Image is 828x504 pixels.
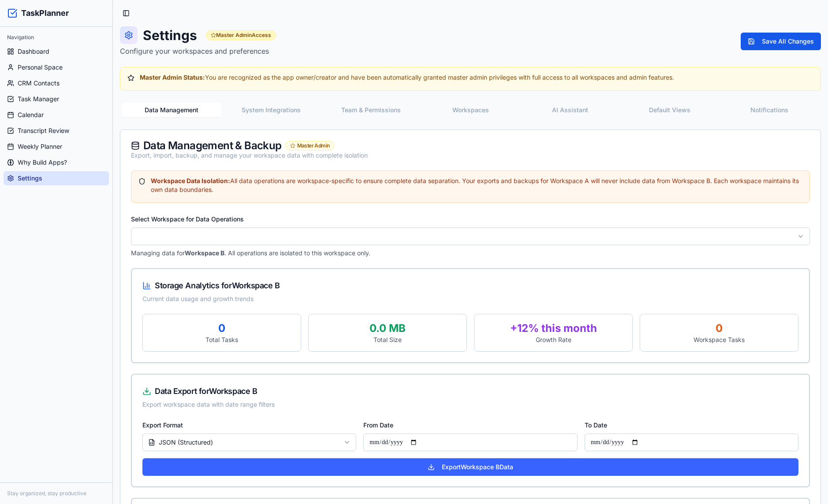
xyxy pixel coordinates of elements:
div: +12% this month [481,321,625,335]
button: ExportWorkspace BData [142,458,798,476]
label: Export Format [142,421,183,429]
a: Personal Space [4,60,109,74]
strong: Master Admin Status: [140,74,205,81]
span: CRM Contacts [18,79,60,88]
strong: Workspace Data Isolation: [151,177,230,184]
label: To Date [585,421,607,429]
div: You are recognized as the app owner/creator and have been automatically granted master admin priv... [127,73,813,82]
span: Task Manager [18,95,59,103]
p: Managing data for . All operations are isolated to this workspace only. [131,249,810,258]
button: Workspaces [421,103,520,117]
a: Calendar [4,108,109,122]
div: 0 [150,321,294,335]
span: Weekly Planner [18,142,62,151]
div: Data Export for Workspace B [142,385,798,397]
h1: TaskPlanner [21,7,69,19]
div: Growth Rate [481,335,625,344]
div: Data Management & Backup [131,140,368,151]
button: Data Management [122,103,221,117]
span: Dashboard [18,47,49,56]
a: Why Build Apps? [4,155,109,169]
a: Weekly Planner [4,140,109,154]
h1: Settings [120,26,276,44]
div: Total Size [316,335,459,344]
div: Total Tasks [150,335,294,344]
div: Stay organized, stay productive [7,490,105,497]
button: System Integrations [221,103,321,117]
label: From Date [363,421,393,429]
p: Configure your workspaces and preferences [120,46,276,56]
span: Transcript Review [18,126,69,135]
div: 0.0 MB [316,321,459,335]
div: All data operations are workspace-specific to ensure complete data separation. Your exports and b... [138,177,802,194]
button: Save All Changes [741,33,821,50]
div: Storage Analytics for Workspace B [142,280,798,292]
strong: Workspace B [185,249,224,257]
div: Workspace Tasks [647,335,791,344]
button: AI Assistant [520,103,620,117]
a: Settings [4,171,109,185]
div: Export workspace data with date range filters [142,400,798,409]
span: Settings [18,174,42,183]
a: Task Manager [4,92,109,106]
span: Why Build Apps? [18,158,67,167]
div: Master Admin [285,141,335,151]
a: Dashboard [4,44,109,59]
div: Navigation [4,30,109,44]
a: Transcript Review [4,124,109,138]
span: Calendar [18,110,44,119]
button: Notifications [720,103,819,117]
a: CRM Contacts [4,76,109,90]
div: 0 [647,321,791,335]
button: Default Views [620,103,720,117]
div: Export, import, backup, and manage your workspace data with complete isolation [131,151,368,160]
div: Master Admin Access [206,30,276,40]
span: Personal Space [18,63,63,72]
label: Select Workspace for Data Operations [131,215,244,223]
button: Team & Permissions [321,103,421,117]
div: Current data usage and growth trends [142,294,798,303]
